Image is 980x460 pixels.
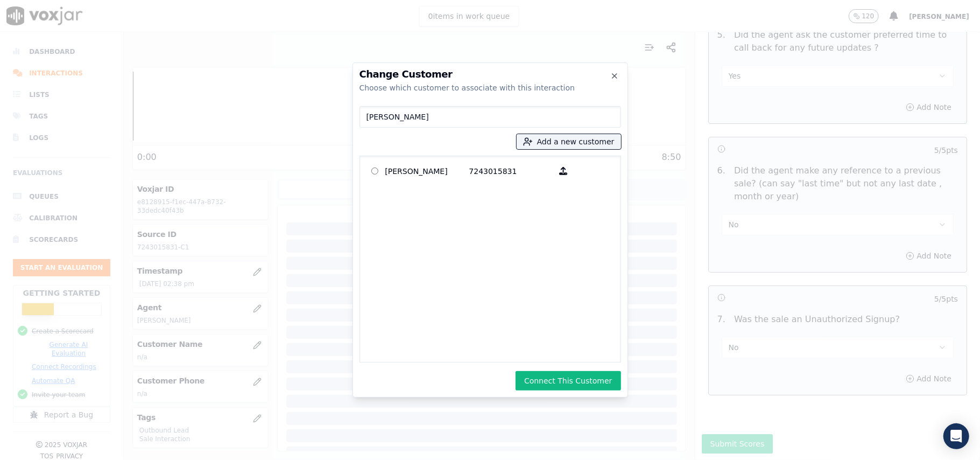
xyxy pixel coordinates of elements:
[385,163,469,179] p: [PERSON_NAME]
[371,168,378,175] input: [PERSON_NAME] 7243015831
[359,106,621,128] input: Search Customers
[469,163,553,179] p: 7243015831
[359,82,621,93] div: Choose which customer to associate with this interaction
[359,69,621,79] h2: Change Customer
[553,163,574,179] button: [PERSON_NAME] 7243015831
[943,423,969,449] div: Open Intercom Messenger
[517,134,621,149] button: Add a new customer
[516,371,621,391] button: Connect This Customer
